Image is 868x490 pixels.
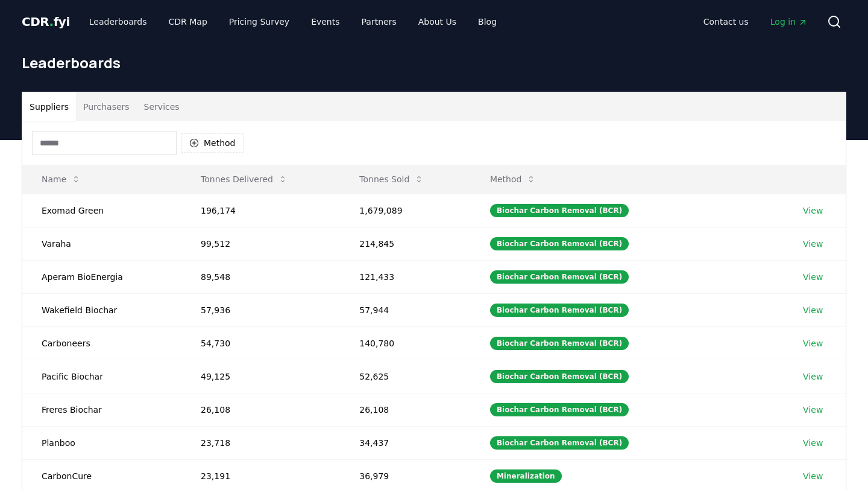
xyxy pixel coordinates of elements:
div: Biochar Carbon Removal (BCR) [490,237,629,250]
td: Planboo [22,426,181,459]
a: About Us [409,11,466,33]
a: View [803,404,823,416]
span: CDR fyi [22,14,70,29]
a: Blog [468,11,506,33]
td: 23,718 [181,426,340,459]
button: Suppliers [22,92,76,121]
td: Freres Biochar [22,393,181,426]
td: 26,108 [340,393,471,426]
td: Varaha [22,227,181,260]
button: Services [137,92,187,121]
a: Leaderboards [80,11,157,33]
a: View [803,437,823,449]
div: Mineralization [490,469,562,483]
a: Events [301,11,349,33]
button: Method [480,167,546,191]
a: View [803,304,823,316]
div: Biochar Carbon Removal (BCR) [490,204,629,217]
nav: Main [80,11,506,33]
a: View [803,371,823,383]
a: Partners [352,11,406,33]
td: 89,548 [181,260,340,293]
td: 99,512 [181,227,340,260]
td: 34,437 [340,426,471,459]
td: Exomad Green [22,194,181,227]
td: 140,780 [340,326,471,360]
span: Log in [770,16,808,28]
a: View [803,205,823,217]
td: 1,679,089 [340,194,471,227]
button: Method [181,133,244,153]
td: 52,625 [340,360,471,393]
td: 57,936 [181,293,340,326]
div: Biochar Carbon Removal (BCR) [490,270,629,284]
td: 49,125 [181,360,340,393]
div: Biochar Carbon Removal (BCR) [490,436,629,450]
td: Wakefield Biochar [22,293,181,326]
span: . [49,14,54,29]
td: 214,845 [340,227,471,260]
div: Biochar Carbon Removal (BCR) [490,337,629,350]
h1: Leaderboards [22,53,846,72]
td: Aperam BioEnergia [22,260,181,293]
a: CDR.fyi [22,13,70,30]
a: Log in [761,11,817,33]
div: Biochar Carbon Removal (BCR) [490,370,629,383]
button: Name [32,167,90,191]
td: 57,944 [340,293,471,326]
a: CDR Map [159,11,217,33]
button: Tonnes Sold [350,167,433,191]
div: Biochar Carbon Removal (BCR) [490,304,629,317]
td: Carboneers [22,326,181,360]
a: Contact us [694,11,758,33]
td: Pacific Biochar [22,360,181,393]
td: 121,433 [340,260,471,293]
div: Biochar Carbon Removal (BCR) [490,403,629,416]
nav: Main [694,11,817,33]
td: 26,108 [181,393,340,426]
a: Pricing Survey [219,11,299,33]
td: 196,174 [181,194,340,227]
a: View [803,337,823,349]
td: 54,730 [181,326,340,360]
a: View [803,238,823,250]
a: View [803,271,823,283]
button: Purchasers [76,92,137,121]
a: View [803,470,823,482]
button: Tonnes Delivered [191,167,297,191]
